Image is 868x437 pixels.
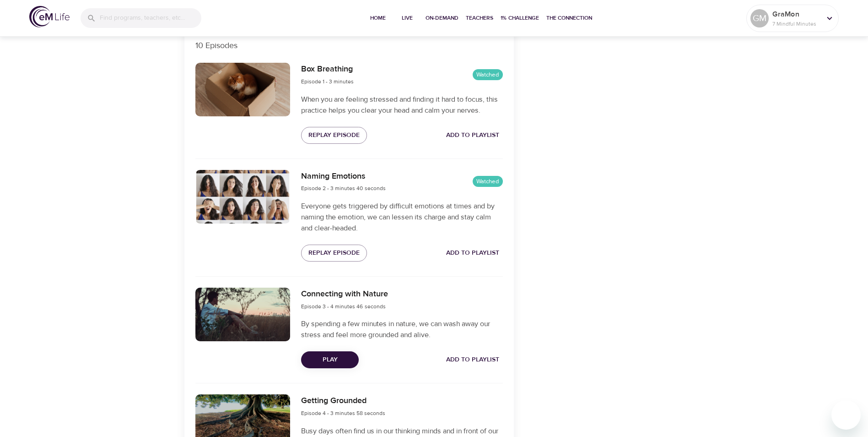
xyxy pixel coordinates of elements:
[301,78,354,85] span: Episode 1 - 3 minutes
[466,13,493,23] span: Teachers
[473,177,503,186] span: Watched
[446,354,499,366] span: Add to Playlist
[301,303,386,310] span: Episode 3 - 4 minutes 46 seconds
[442,245,503,262] button: Add to Playlist
[301,170,386,183] h6: Naming Emotions
[308,354,351,366] span: Play
[501,13,539,23] span: 1% Challenge
[446,247,499,259] span: Add to Playlist
[750,9,769,27] div: GM
[546,13,592,23] span: The Connection
[442,127,503,144] button: Add to Playlist
[473,71,503,79] span: Watched
[301,351,359,368] button: Play
[301,318,502,340] p: By spending a few minutes in nature, we can wash away our stress and feel more grounded and alive.
[301,127,367,144] button: Replay Episode
[301,394,385,408] h6: Getting Grounded
[301,410,385,417] span: Episode 4 - 3 minutes 58 seconds
[396,13,418,23] span: Live
[301,201,502,234] p: Everyone gets triggered by difficult emotions at times and by naming the emotion, we can lessen i...
[442,351,503,368] button: Add to Playlist
[29,6,70,27] img: logo
[100,8,201,28] input: Find programs, teachers, etc...
[367,13,389,23] span: Home
[831,400,861,430] iframe: Button to launch messaging window
[446,130,499,141] span: Add to Playlist
[308,247,360,259] span: Replay Episode
[195,39,503,52] p: 10 Episodes
[308,130,360,141] span: Replay Episode
[772,20,821,28] p: 7 Mindful Minutes
[301,185,386,192] span: Episode 2 - 3 minutes 40 seconds
[301,63,354,76] h6: Box Breathing
[301,94,502,116] p: When you are feeling stressed and finding it hard to focus, this practice helps you clear your he...
[426,13,458,23] span: On-Demand
[772,9,821,20] p: GraMon
[301,288,388,301] h6: Connecting with Nature
[301,245,367,262] button: Replay Episode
